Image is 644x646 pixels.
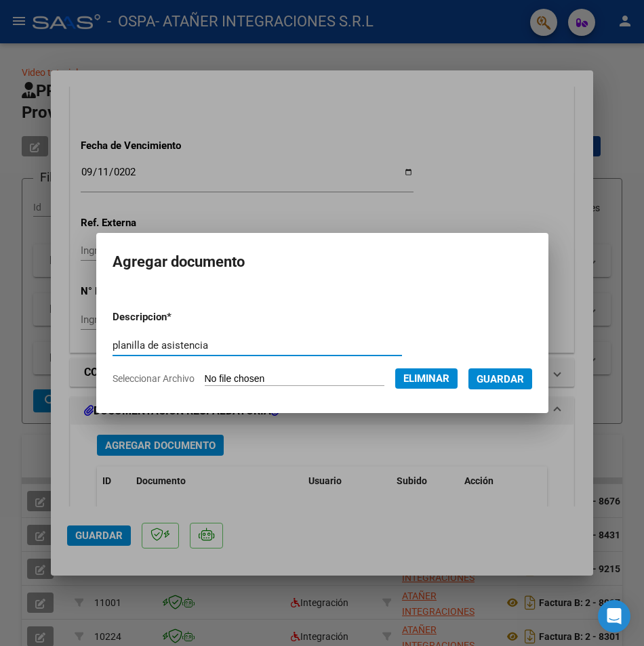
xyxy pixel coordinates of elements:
span: Eliminar [403,372,449,385]
span: Guardar [477,373,524,385]
button: Guardar [468,368,532,389]
div: Open Intercom Messenger [598,600,630,632]
span: Seleccionar Archivo [113,373,195,384]
button: Eliminar [395,368,458,389]
h2: Agregar documento [113,249,532,275]
p: Descripcion [113,309,239,325]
